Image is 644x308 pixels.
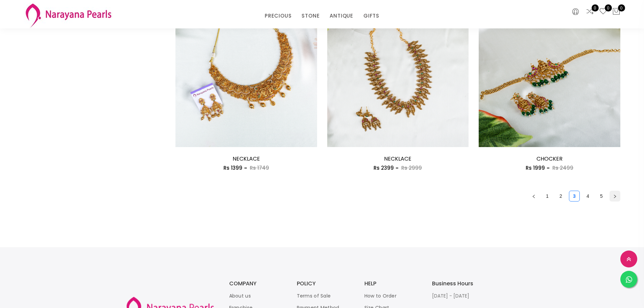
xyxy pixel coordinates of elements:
[363,11,379,21] a: GIFTS
[297,292,331,299] a: Terms of Sale
[229,281,283,286] h3: COMPANY
[542,191,552,201] a: 1
[536,155,563,163] a: CHOCKER
[384,155,411,163] a: NECKLACE
[612,7,620,16] button: 0
[250,164,269,171] span: Rs 1749
[596,191,606,201] a: 5
[586,7,594,16] a: 0
[233,155,260,163] a: NECKLACE
[555,191,566,202] li: 2
[528,191,539,202] li: Previous Page
[229,292,251,299] a: About us
[364,281,419,286] h3: HELP
[605,4,612,11] span: 0
[613,194,617,198] span: right
[401,164,422,171] span: Rs 2999
[556,191,566,201] a: 2
[330,11,353,21] a: ANTIQUE
[532,194,536,198] span: left
[592,4,599,11] span: 0
[596,191,607,202] li: 5
[610,191,620,202] button: right
[610,191,620,202] li: Next Page
[583,191,593,201] a: 4
[432,281,486,286] h3: Business Hours
[297,281,351,286] h3: POLICY
[526,164,545,171] span: Rs 1999
[569,191,579,201] a: 3
[528,191,539,202] button: left
[582,191,593,202] li: 4
[542,191,553,202] li: 1
[265,11,291,21] a: PRECIOUS
[552,164,573,171] span: Rs 2499
[618,4,625,11] span: 0
[364,292,397,299] a: How to Order
[569,191,580,202] li: 3
[599,7,607,16] a: 0
[302,11,319,21] a: STONE
[223,164,242,171] span: Rs 1399
[432,292,486,300] p: [DATE] - [DATE]
[374,164,394,171] span: Rs 2399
